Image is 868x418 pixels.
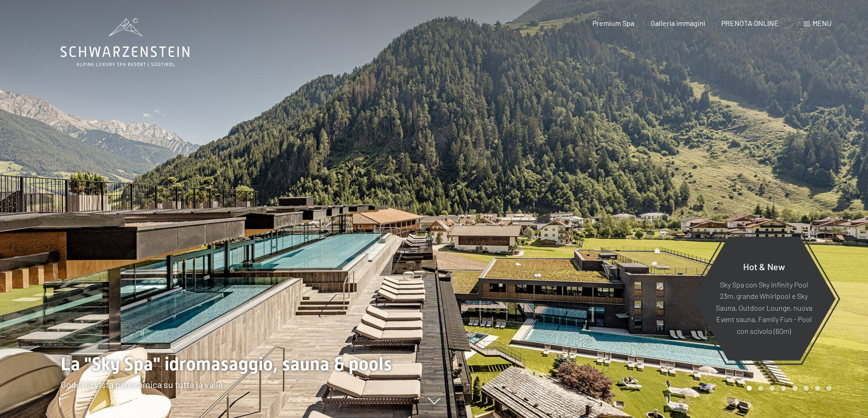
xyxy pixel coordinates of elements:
span: Hot & New [743,261,785,272]
span: Menu [812,19,832,27]
div: Carousel Page 4 [781,386,786,391]
div: Carousel Page 3 [770,386,775,391]
a: PRENOTA ONLINE [721,19,779,27]
div: Carousel Page 5 [792,386,797,391]
a: Hot & New Sky Spa con Sky infinity Pool 23m, grande Whirlpool e Sky Sauna, Outdoor Lounge, nuova ... [692,236,836,361]
div: Carousel Pagination [744,386,832,391]
div: Carousel Page 1 (Current Slide) [747,386,752,391]
a: Galleria immagini [651,19,705,27]
div: Carousel Page 2 [758,386,763,391]
div: Carousel Page 7 [815,386,820,391]
p: Sky Spa con Sky infinity Pool 23m, grande Whirlpool e Sky Sauna, Outdoor Lounge, nuova Event saun... [714,278,813,337]
div: Carousel Page 8 [827,386,832,391]
a: Premium Spa [592,19,634,27]
div: Carousel Page 6 [804,386,809,391]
